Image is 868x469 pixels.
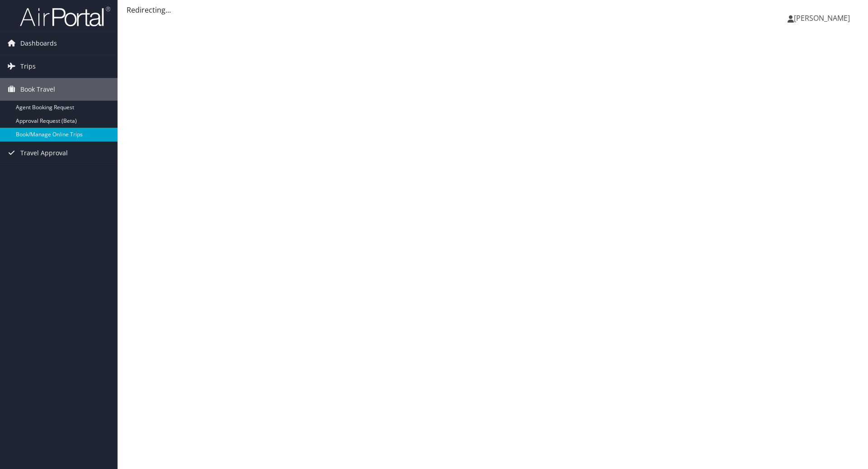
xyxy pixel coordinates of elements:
span: Dashboards [20,32,57,55]
a: [PERSON_NAME] [788,5,859,32]
div: Redirecting... [127,5,859,15]
span: [PERSON_NAME] [794,13,850,23]
span: Travel Approval [20,142,68,164]
span: Book Travel [20,78,55,101]
img: airportal-logo.png [20,6,110,27]
span: Trips [20,55,36,78]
